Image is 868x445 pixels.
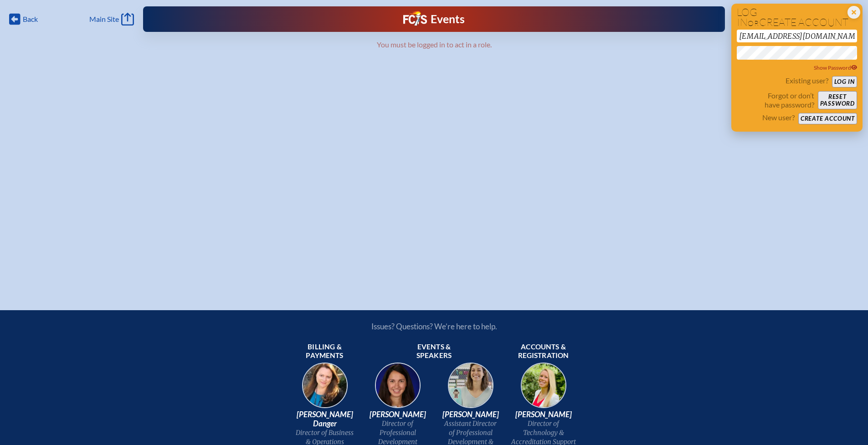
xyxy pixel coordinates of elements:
[748,19,759,28] span: or
[292,410,358,428] span: [PERSON_NAME] Danger
[89,15,119,24] span: Main Site
[786,76,828,85] p: Existing user?
[403,11,427,26] img: Florida Council of Independent Schools
[798,113,857,124] button: Create account
[431,14,465,25] h1: Events
[365,410,431,419] span: [PERSON_NAME]
[737,7,857,28] h1: Log in create account
[89,13,134,26] a: Main Site
[442,360,500,418] img: 545ba9c4-c691-43d5-86fb-b0a622cbeb82
[303,11,565,27] div: FCIS Events — Future ready
[274,322,595,331] p: Issues? Questions? We’re here to help.
[511,343,576,361] span: Accounts & registration
[369,360,427,418] img: 94e3d245-ca72-49ea-9844-ae84f6d33c0f
[514,360,573,418] img: b1ee34a6-5a78-4519-85b2-7190c4823173
[403,11,465,27] a: FCIS LogoEvents
[737,30,857,42] input: Email
[832,76,857,87] button: Log in
[292,343,358,361] span: Billing & payments
[438,410,503,419] span: [PERSON_NAME]
[296,360,354,418] img: 9c64f3fb-7776-47f4-83d7-46a341952595
[737,91,814,109] p: Forgot or don’t have password?
[511,410,576,419] span: [PERSON_NAME]
[401,343,467,361] span: Events & speakers
[814,64,858,71] span: Show Password
[762,113,795,122] p: New user?
[194,40,675,49] p: You must be logged in to act in a role.
[818,91,857,109] button: Resetpassword
[23,15,38,24] span: Back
